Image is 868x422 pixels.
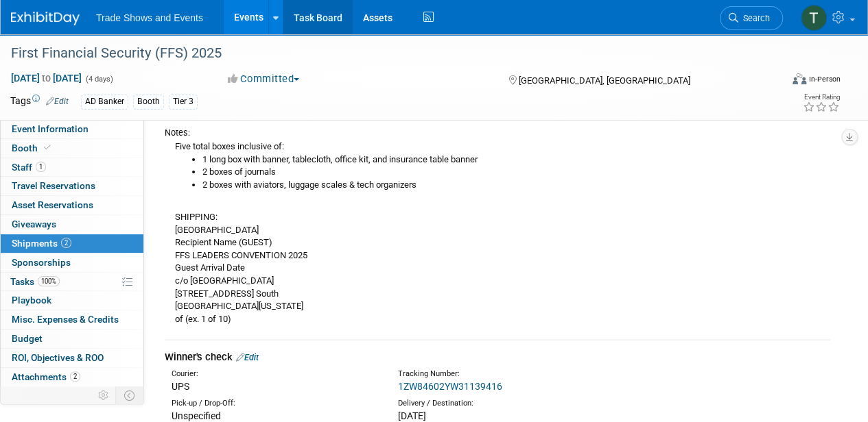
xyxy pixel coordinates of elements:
[518,75,690,86] span: [GEOGRAPHIC_DATA], [GEOGRAPHIC_DATA]
[92,386,116,404] td: Personalize Event Tab Strip
[10,72,82,84] span: [DATE] [DATE]
[1,196,143,214] a: Asset Reservations
[70,371,80,382] span: 2
[36,162,46,172] span: 1
[165,139,830,325] div: Five total boxes inclusive of: SHIPPING: [GEOGRAPHIC_DATA] Recipient Name (GUEST) FFS LEADERS CON...
[1,158,143,177] a: Staff1
[1,330,143,348] a: Budget
[172,410,221,421] span: Unspecified
[1,291,143,310] a: Playbook
[10,94,69,110] td: Tags
[172,398,377,409] div: Pick-up / Drop-Off:
[40,73,53,84] span: to
[12,314,119,325] span: Misc. Expenses & Credits
[12,352,104,363] span: ROI, Objectives & ROO
[12,199,93,210] span: Asset Reservations
[172,369,377,380] div: Courier:
[133,95,164,109] div: Booth
[801,5,827,31] img: Tiff Wagner
[169,95,198,109] div: Tier 3
[803,94,840,101] div: Event Rating
[398,381,502,392] a: 1ZW84602YW31139416
[398,369,661,380] div: Tracking Number:
[1,310,143,329] a: Misc. Expenses & Credits
[12,142,54,153] span: Booth
[172,380,377,393] div: UPS
[1,120,143,138] a: Event Information
[719,71,841,92] div: Event Format
[12,180,95,191] span: Travel Reservations
[202,166,830,179] li: 2 boxes of journals
[12,257,71,268] span: Sponsorships
[1,139,143,158] a: Booth
[84,75,113,84] span: (4 days)
[202,153,830,166] li: 1 long box with banner, tablecloth, office kit, and insurance table banner
[202,179,830,192] li: 2 boxes with aviators, luggage scales & tech organizers
[12,295,51,306] span: Playbook
[1,234,143,253] a: Shipments2
[738,13,770,23] span: Search
[12,162,46,173] span: Staff
[6,41,770,66] div: First Financial Security (FFS) 2025
[793,73,806,84] img: Format-Inperson.png
[1,349,143,367] a: ROI, Objectives & ROO
[44,144,51,151] i: Booth reservation complete
[1,273,143,291] a: Tasks100%
[12,123,89,134] span: Event Information
[720,6,783,30] a: Search
[11,12,80,25] img: ExhibitDay
[116,386,144,404] td: Toggle Event Tabs
[46,97,69,106] a: Edit
[1,215,143,234] a: Giveaways
[81,95,128,109] div: AD Banker
[165,127,830,139] div: Notes:
[61,238,71,248] span: 2
[12,219,56,229] span: Giveaways
[1,253,143,272] a: Sponsorships
[12,238,71,249] span: Shipments
[236,352,259,362] a: Edit
[12,333,43,344] span: Budget
[165,350,830,364] div: Winner's check
[38,276,60,286] span: 100%
[10,276,60,287] span: Tasks
[1,177,143,195] a: Travel Reservations
[1,368,143,386] a: Attachments2
[398,398,604,409] div: Delivery / Destination:
[96,12,203,23] span: Trade Shows and Events
[223,72,305,86] button: Committed
[12,371,80,382] span: Attachments
[808,74,841,84] div: In-Person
